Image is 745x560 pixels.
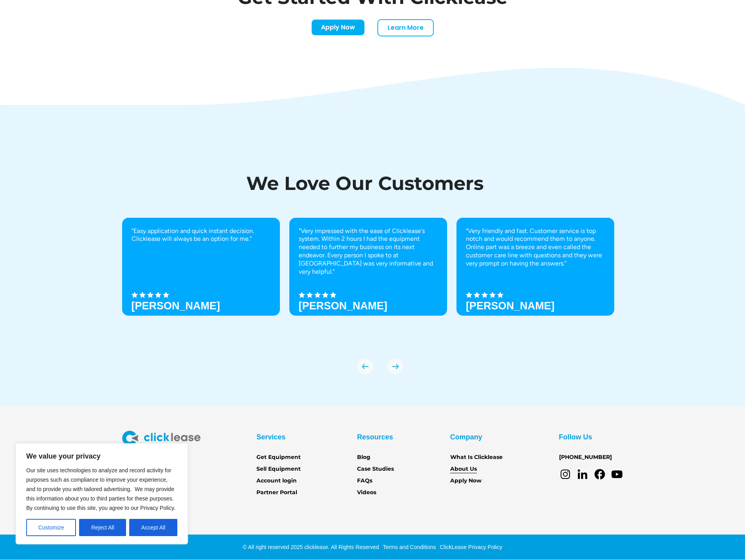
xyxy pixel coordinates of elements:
[155,292,161,298] img: Black star icon
[466,227,605,268] p: “Very friendly and fast. Customer service is top notch and would recommend them to anyone. Online...
[163,292,169,298] img: Black star icon
[357,453,370,462] a: Blog
[559,453,612,462] a: [PHONE_NUMBER]
[388,359,403,374] div: next slide
[26,452,177,461] p: We value your privacy
[466,300,555,312] h3: [PERSON_NAME]
[243,543,379,551] div: © All right reserved 2025 clicklease. All Rights Reserved
[482,292,488,298] img: Black star icon
[289,218,447,343] div: 2 of 8
[132,300,220,312] h3: [PERSON_NAME]
[357,359,373,374] div: previous slide
[388,359,403,374] img: arrow Icon
[307,292,313,298] img: Black star icon
[357,477,372,485] a: FAQs
[489,292,496,298] img: Black star icon
[474,292,480,298] img: Black star icon
[26,519,76,536] button: Customize
[450,465,477,473] a: About Us
[256,453,301,462] a: Get Equipment
[450,431,482,443] div: Company
[322,292,328,298] img: Black star icon
[466,292,472,298] img: Black star icon
[357,488,376,497] a: Videos
[26,467,175,511] span: Our site uses technologies to analyze and record activity for purposes such as compliance to impr...
[132,292,138,298] img: Black star icon
[122,431,200,446] img: Clicklease logo
[79,519,126,536] button: Reject All
[299,292,305,298] img: Black star icon
[357,465,394,473] a: Case Studies
[299,300,388,312] strong: [PERSON_NAME]
[129,519,177,536] button: Accept All
[16,443,188,544] div: We value your privacy
[357,431,393,443] div: Resources
[311,19,365,36] a: Apply Now
[256,488,297,497] a: Partner Portal
[122,174,608,193] h1: We Love Our Customers
[256,477,297,485] a: Account login
[147,292,153,298] img: Black star icon
[381,544,436,550] a: Terms and Conditions
[122,218,623,374] div: carousel
[299,227,438,276] p: "Very impressed with the ease of Clicklease's system. Within 2 hours I had the equipment needed t...
[497,292,503,298] img: Black star icon
[139,292,146,298] img: Black star icon
[314,292,321,298] img: Black star icon
[450,477,482,485] a: Apply Now
[256,431,285,443] div: Services
[122,218,280,343] div: 1 of 8
[377,19,434,36] a: Learn More
[132,227,271,244] p: “Easy application and quick instant decision. Clicklease will always be an option for me.”
[559,431,592,443] div: Follow Us
[330,292,336,298] img: Black star icon
[450,453,503,462] a: What Is Clicklease
[256,465,301,473] a: Sell Equipment
[357,359,373,374] img: arrow Icon
[456,218,614,343] div: 3 of 8
[438,544,502,550] a: ClickLease Privacy Policy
